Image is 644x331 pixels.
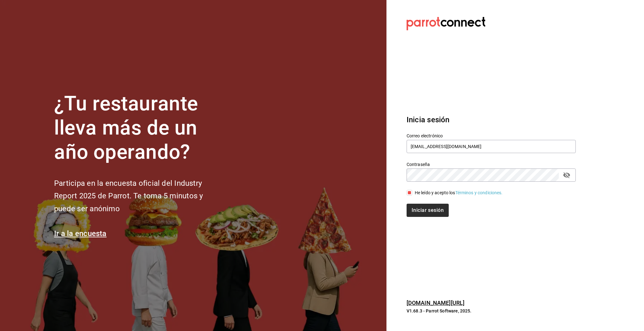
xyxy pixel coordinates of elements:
a: Ir a la encuesta [54,229,107,238]
label: Contraseña [407,162,576,167]
button: Iniciar sesión [407,204,449,217]
a: Términos y condiciones. [455,190,503,195]
p: V1.68.3 - Parrot Software, 2025. [407,308,576,314]
a: [DOMAIN_NAME][URL] [407,300,464,306]
div: He leído y acepto los [415,190,503,196]
h2: Participa en la encuesta oficial del Industry Report 2025 de Parrot. Te toma 5 minutos y puede se... [54,177,224,215]
h3: Inicia sesión [407,114,576,125]
h1: ¿Tu restaurante lleva más de un año operando? [54,92,224,164]
input: Ingresa tu correo electrónico [407,140,576,153]
label: Correo electrónico [407,134,576,138]
button: passwordField [561,170,572,180]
